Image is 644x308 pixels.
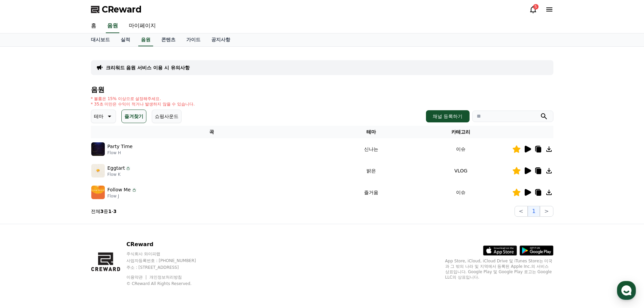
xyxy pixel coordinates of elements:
span: 홈 [21,224,25,230]
p: Flow K [108,172,131,177]
p: Flow J [108,193,137,199]
p: Follow Me [108,186,131,193]
button: > [540,206,553,217]
th: 카테고리 [410,126,512,138]
p: 테마 [94,112,103,121]
a: 음원 [138,33,153,46]
button: 채널 등록하기 [426,110,469,122]
h4: 음원 [91,86,553,93]
button: 즐겨찾기 [121,110,146,123]
th: 테마 [332,126,410,138]
p: 주식회사 와이피랩 [126,251,209,257]
p: 전체 중 - [91,208,117,215]
img: music [91,186,105,199]
p: * 볼륨은 15% 이상으로 설정해주세요. [91,96,195,101]
td: 즐거움 [332,182,410,203]
a: 크리워드 음원 서비스 이용 시 유의사항 [106,64,190,71]
button: 테마 [91,110,116,123]
p: © CReward All Rights Reserved. [126,281,209,286]
p: 주소 : [STREET_ADDRESS] [126,265,209,270]
a: 개인정보처리방침 [149,275,182,280]
a: 음원 [106,19,119,33]
span: CReward [102,4,142,15]
button: < [515,206,528,217]
a: 가이드 [181,33,206,46]
td: 밝은 [332,160,410,182]
img: music [91,142,105,156]
a: 대시보드 [86,33,115,46]
th: 곡 [91,126,332,138]
strong: 3 [113,209,117,214]
a: 콘텐츠 [156,33,181,46]
strong: 1 [108,209,112,214]
span: 설정 [104,224,113,230]
p: Party Time [108,143,133,150]
a: 이용약관 [126,275,148,280]
p: 사업자등록번호 : [PHONE_NUMBER] [126,258,209,263]
button: 쇼핑사운드 [152,110,182,123]
a: 설정 [87,214,130,231]
a: 홈 [86,19,102,33]
p: Eggtart [108,165,125,172]
div: 5 [533,4,539,9]
p: * 35초 미만은 수익이 적거나 발생하지 않을 수 있습니다. [91,101,195,107]
p: App Store, iCloud, iCloud Drive 및 iTunes Store는 미국과 그 밖의 나라 및 지역에서 등록된 Apple Inc.의 서비스 상표입니다. Goo... [445,258,553,280]
a: 5 [529,5,537,14]
td: 이슈 [410,138,512,160]
a: 실적 [115,33,136,46]
a: CReward [91,4,142,15]
td: 이슈 [410,182,512,203]
span: 대화 [62,225,70,230]
strong: 3 [100,209,104,214]
img: music [91,164,105,177]
button: 1 [528,206,540,217]
a: 홈 [2,214,45,231]
p: Flow H [108,150,133,156]
a: 공지사항 [206,33,236,46]
a: 마이페이지 [123,19,161,33]
td: VLOG [410,160,512,182]
a: 대화 [45,214,87,231]
td: 신나는 [332,138,410,160]
p: CReward [126,240,209,248]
